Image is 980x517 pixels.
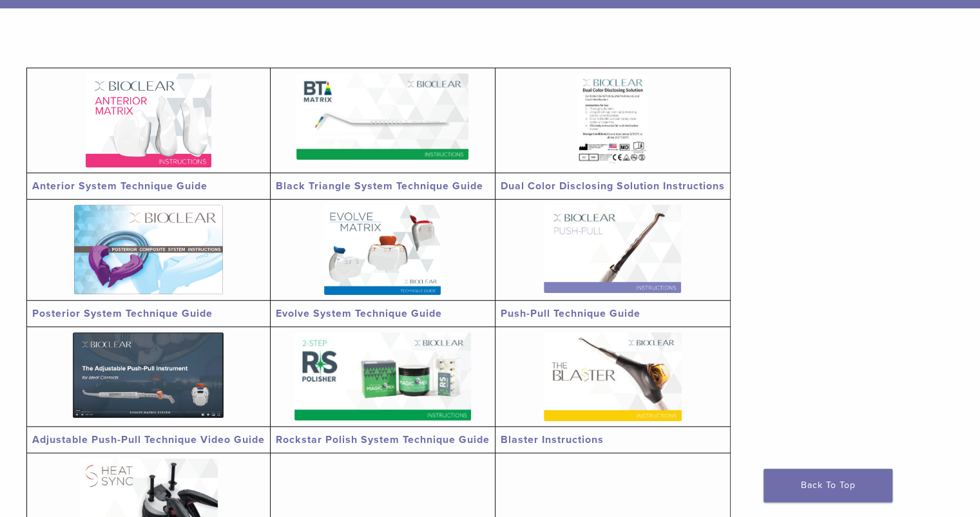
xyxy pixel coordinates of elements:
a: Anterior System Technique Guide [32,180,207,193]
a: Rockstar Polish System Technique Guide [276,433,490,446]
a: Blaster Instructions [501,433,604,446]
a: Adjustable Push-Pull Technique Video Guide [32,433,265,446]
a: Back To Top [764,469,892,502]
a: Evolve System Technique Guide [276,307,442,320]
a: Dual Color Disclosing Solution Instructions [501,180,725,193]
a: Push-Pull Technique Guide [501,307,640,320]
a: Posterior System Technique Guide [32,307,213,320]
a: Black Triangle System Technique Guide [276,180,483,193]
